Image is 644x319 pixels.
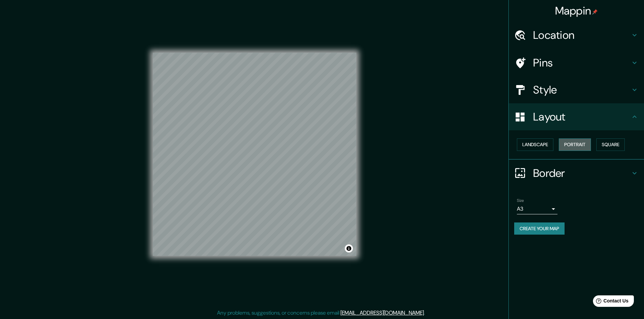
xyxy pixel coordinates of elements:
button: Square [596,138,625,151]
h4: Location [533,28,630,42]
label: Size [517,197,524,203]
img: pin-icon.png [592,9,598,15]
h4: Mappin [555,4,598,18]
div: Location [509,22,644,49]
div: Style [509,76,644,103]
h4: Border [533,166,630,180]
div: A3 [517,204,557,214]
h4: Style [533,83,630,97]
div: . [426,309,427,317]
div: Layout [509,103,644,130]
button: Landscape [517,138,553,151]
h4: Layout [533,110,630,124]
div: Pins [509,49,644,76]
button: Toggle attribution [345,244,353,252]
p: Any problems, suggestions, or concerns please email . [217,309,425,317]
iframe: Help widget launcher [584,293,637,312]
h4: Pins [533,56,630,70]
button: Portrait [559,138,591,151]
a: [EMAIL_ADDRESS][DOMAIN_NAME] [340,309,424,316]
div: . [425,309,426,317]
canvas: Map [153,53,356,256]
button: Create your map [514,222,565,235]
div: Border [509,160,644,187]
